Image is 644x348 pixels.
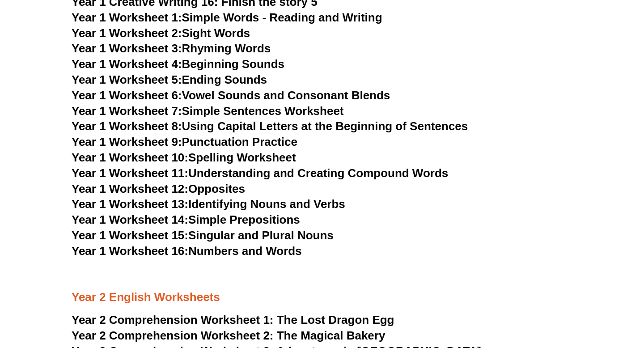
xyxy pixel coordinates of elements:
[72,26,250,40] a: Year 1 Worksheet 2:Sight Words
[72,11,382,24] a: Year 1 Worksheet 1:Simple Words - Reading and Writing
[72,104,344,118] a: Year 1 Worksheet 7:Simple Sentences Worksheet
[277,313,394,327] span: The Lost Dragon Egg
[72,197,345,211] a: Year 1 Worksheet 13:Identifying Nouns and Verbs
[72,329,274,342] span: Year 2 Comprehension Worksheet 2:
[72,244,188,258] span: Year 1 Worksheet 16:
[72,73,267,86] a: Year 1 Worksheet 5:Ending Sounds
[72,197,188,211] span: Year 1 Worksheet 13:
[72,57,284,71] a: Year 1 Worksheet 4:Beginning Sounds
[72,119,468,133] a: Year 1 Worksheet 8:Using Capital Letters at the Beginning of Sentences
[277,329,386,342] span: The Magical Bakery
[72,244,302,258] a: Year 1 Worksheet 16:Numbers and Words
[72,89,390,102] a: Year 1 Worksheet 6:Vowel Sounds and Consonant Blends
[72,135,297,149] a: Year 1 Worksheet 9:Punctuation Practice
[72,73,182,86] span: Year 1 Worksheet 5:
[72,166,448,180] a: Year 1 Worksheet 11:Understanding and Creating Compound Words
[72,229,334,242] a: Year 1 Worksheet 15:Singular and Plural Nouns
[72,42,182,55] span: Year 1 Worksheet 3:
[72,89,182,102] span: Year 1 Worksheet 6:
[72,229,188,242] span: Year 1 Worksheet 15:
[72,151,188,164] span: Year 1 Worksheet 10:
[72,57,182,71] span: Year 1 Worksheet 4:
[491,247,644,348] iframe: Chat Widget
[72,182,245,195] a: Year 1 Worksheet 12:Opposites
[72,26,182,40] span: Year 1 Worksheet 2:
[72,260,572,305] h3: Year 2 English Worksheets
[72,166,188,180] span: Year 1 Worksheet 11:
[72,11,182,24] span: Year 1 Worksheet 1:
[72,213,188,226] span: Year 1 Worksheet 14:
[72,135,182,149] span: Year 1 Worksheet 9:
[72,313,394,327] a: Year 2 Comprehension Worksheet 1: The Lost Dragon Egg
[72,329,385,342] a: Year 2 Comprehension Worksheet 2: The Magical Bakery
[72,119,182,133] span: Year 1 Worksheet 8:
[72,213,300,226] a: Year 1 Worksheet 14:Simple Prepositions
[72,182,188,195] span: Year 1 Worksheet 12:
[72,151,296,164] a: Year 1 Worksheet 10:Spelling Worksheet
[72,42,271,55] a: Year 1 Worksheet 3:Rhyming Words
[72,104,182,118] span: Year 1 Worksheet 7:
[72,313,274,327] span: Year 2 Comprehension Worksheet 1:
